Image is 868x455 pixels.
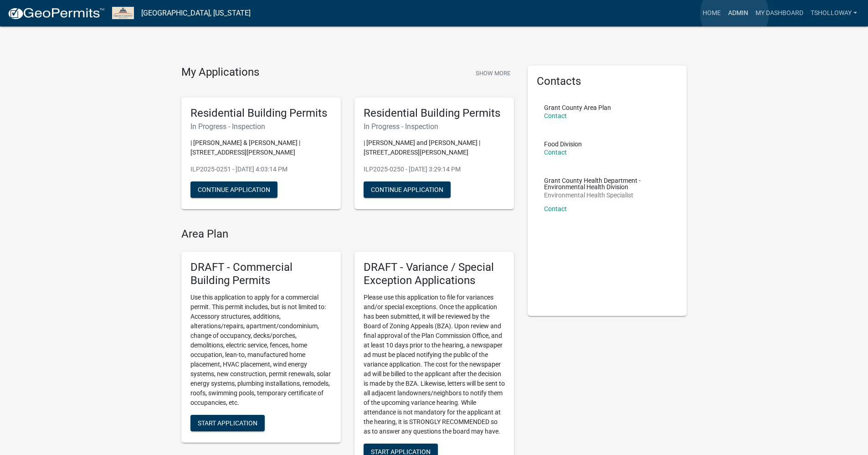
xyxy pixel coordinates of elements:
[364,138,505,157] p: | [PERSON_NAME] and [PERSON_NAME] | [STREET_ADDRESS][PERSON_NAME]
[544,149,567,156] a: Contact
[544,104,611,111] p: Grant County Area Plan
[364,107,505,120] h5: Residential Building Permits
[181,66,259,79] h4: My Applications
[699,5,724,22] a: Home
[544,177,671,190] p: Grant County Health Department - Environmental Health Division
[724,5,752,22] a: Admin
[364,261,505,287] h5: DRAFT - Variance / Special Exception Applications
[371,448,431,455] span: Start Application
[807,5,861,22] a: tsholloway
[544,112,567,119] a: Contact
[752,5,807,22] a: My Dashboard
[190,138,332,157] p: | [PERSON_NAME] & [PERSON_NAME] | [STREET_ADDRESS][PERSON_NAME]
[537,75,678,88] h5: Contacts
[364,122,505,131] h6: In Progress - Inspection
[364,293,505,436] p: Please use this application to file for variances and/or special exceptions. Once the application...
[112,7,134,19] img: Grant County, Indiana
[141,5,251,21] a: [GEOGRAPHIC_DATA], [US_STATE]
[190,165,332,174] p: ILP2025-0251 - [DATE] 4:03:14 PM
[190,415,265,431] button: Start Application
[544,192,671,198] p: Environmental Health Specialist
[190,107,332,120] h5: Residential Building Permits
[190,181,277,198] button: Continue Application
[364,165,505,174] p: ILP2025-0250 - [DATE] 3:29:14 PM
[472,66,514,81] button: Show More
[364,181,451,198] button: Continue Application
[544,205,567,212] a: Contact
[190,261,332,287] h5: DRAFT - Commercial Building Permits
[190,293,332,408] p: Use this application to apply for a commercial permit. This permit includes, but is not limited t...
[198,419,257,426] span: Start Application
[190,122,332,131] h6: In Progress - Inspection
[181,227,514,241] h4: Area Plan
[544,141,582,147] p: Food Division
